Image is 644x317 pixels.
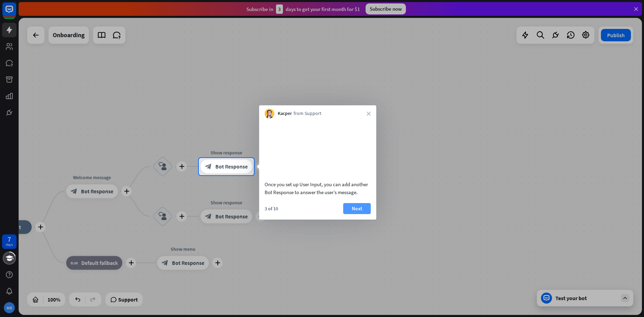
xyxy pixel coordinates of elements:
div: Once you set up User Input, you can add another Bot Response to answer the user’s message. [265,180,371,196]
i: close [367,112,371,116]
span: Bot Response [215,163,248,170]
button: Open LiveChat chat widget [6,3,26,23]
span: Kacper [278,110,292,117]
button: Next [343,203,371,214]
i: block_bot_response [205,163,212,170]
div: 3 of 10 [265,205,278,212]
span: from Support [294,110,321,117]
